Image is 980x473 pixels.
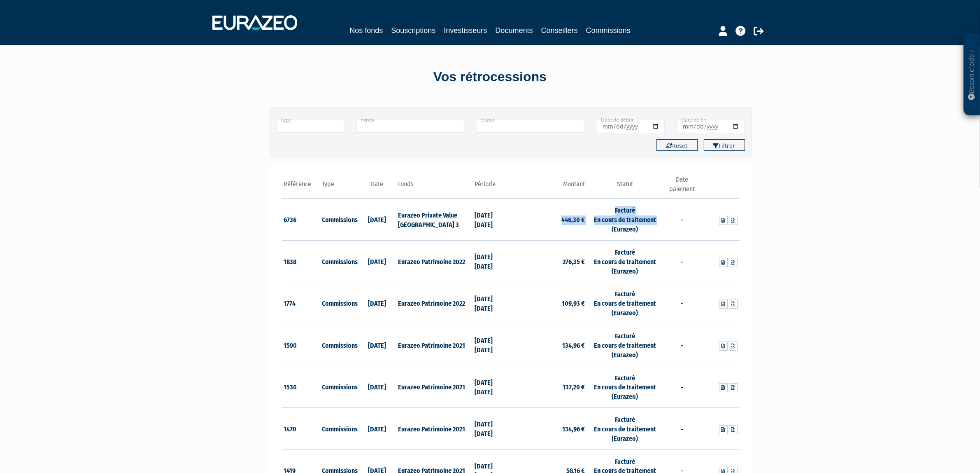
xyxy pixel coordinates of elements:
td: Eurazeo Patrimoine 2022 [396,240,472,282]
td: - [663,282,701,324]
td: [DATE] [DATE] [473,199,511,241]
td: 6736 [282,199,320,241]
td: Eurazeo Patrimoine 2021 [396,366,472,408]
td: Facturé En cours de traitement (Eurazeo) [587,282,663,324]
td: 1470 [282,408,320,450]
td: 134,96 € [511,408,587,450]
td: Eurazeo Patrimoine 2022 [396,282,472,324]
td: Facturé En cours de traitement (Eurazeo) [587,199,663,241]
a: Documents [496,25,533,36]
td: Commissions [320,408,358,450]
button: Filtrer [704,139,745,151]
th: Montant [511,175,587,199]
td: Commissions [320,366,358,408]
td: Commissions [320,324,358,366]
td: Commissions [320,240,358,282]
th: Référence [282,175,320,199]
a: Conseillers [541,25,578,36]
th: Statut [587,175,663,199]
td: [DATE] [358,282,396,324]
td: Commissions [320,282,358,324]
td: 1590 [282,324,320,366]
td: - [663,408,701,450]
td: [DATE] [DATE] [473,240,511,282]
td: Facturé En cours de traitement (Eurazeo) [587,366,663,408]
a: Nos fonds [349,25,383,36]
td: 446,30 € [511,199,587,241]
th: Date [358,175,396,199]
td: - [663,240,701,282]
td: [DATE] [358,408,396,450]
td: [DATE] [358,324,396,366]
td: 137,20 € [511,366,587,408]
td: Eurazeo Patrimoine 2021 [396,324,472,366]
td: Facturé En cours de traitement (Eurazeo) [587,408,663,450]
td: - [663,324,701,366]
td: [DATE] [DATE] [473,324,511,366]
th: Type [320,175,358,199]
td: - [663,199,701,241]
button: Reset [656,139,698,151]
td: 276,35 € [511,240,587,282]
td: 1774 [282,282,320,324]
th: Période [473,175,511,199]
a: Commissions [586,25,631,37]
td: Eurazeo Private Value [GEOGRAPHIC_DATA] 3 [396,199,472,241]
td: [DATE] [DATE] [473,408,511,450]
th: Fonds [396,175,472,199]
img: 1732889491-logotype_eurazeo_blanc_rvb.png [212,15,297,30]
td: Facturé En cours de traitement (Eurazeo) [587,324,663,366]
td: - [663,366,701,408]
td: [DATE] [358,366,396,408]
td: [DATE] [DATE] [473,366,511,408]
td: [DATE] [DATE] [473,282,511,324]
td: 134,96 € [511,324,587,366]
th: Date paiement [663,175,701,199]
td: Eurazeo Patrimoine 2021 [396,408,472,450]
td: Facturé En cours de traitement (Eurazeo) [587,240,663,282]
td: 1530 [282,366,320,408]
td: [DATE] [358,199,396,241]
td: 109,93 € [511,282,587,324]
p: Besoin d'aide ? [967,37,977,112]
a: Souscriptions [391,25,435,36]
div: Vos rétrocessions [256,68,725,87]
a: Investisseurs [444,25,487,36]
td: [DATE] [358,240,396,282]
td: 1838 [282,240,320,282]
td: Commissions [320,199,358,241]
